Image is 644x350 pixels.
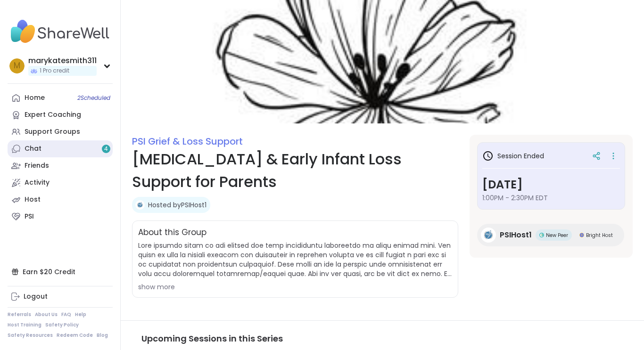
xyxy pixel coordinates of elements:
div: Friends [25,161,49,171]
span: Bright Host [586,232,613,239]
a: Host [8,191,113,208]
img: New Peer [539,233,544,237]
a: Redeem Code [57,332,93,339]
img: Bright Host [579,233,584,237]
span: m [14,60,20,72]
div: PSI [25,212,34,221]
span: 1:00PM - 2:30PM EDT [482,193,620,203]
a: FAQ [61,311,71,318]
div: Home [25,93,45,103]
span: 2 Scheduled [77,94,110,102]
span: New Peer [546,232,568,239]
a: Home2Scheduled [8,90,113,106]
a: Expert Coaching [8,106,113,123]
h1: [MEDICAL_DATA] & Early Infant Loss Support for Parents [132,148,458,193]
h3: Session Ended [482,150,544,162]
a: Chat4 [8,140,113,157]
a: Safety Policy [45,322,79,328]
span: Lore ipsumdo sitam co adi elitsed doe temp incididuntu laboreetdo ma aliqu enimad mini. Ven quisn... [138,241,452,278]
img: PSIHost1 [135,200,145,210]
img: ShareWell Nav Logo [8,15,113,48]
h3: [DATE] [482,176,620,193]
span: 4 [104,145,108,153]
div: Expert Coaching [25,110,81,120]
div: Host [25,195,41,204]
a: About Us [35,311,58,318]
h2: About this Group [138,227,206,239]
div: marykatesmith311 [28,56,97,66]
a: Safety Resources [8,332,53,339]
a: Referrals [8,311,31,318]
h3: Upcoming Sessions in this Series [141,332,623,345]
a: Support Groups [8,123,113,140]
a: Hosted byPSIHost1 [148,200,206,210]
div: Activity [25,178,50,187]
div: Chat [25,144,41,154]
a: Activity [8,174,113,191]
span: PSIHost1 [500,229,532,241]
a: Help [75,311,86,318]
a: Logout [8,288,113,305]
div: Logout [24,292,48,301]
div: show more [138,282,452,292]
div: Support Groups [25,127,80,137]
span: 1 Pro credit [40,67,69,75]
a: Friends [8,157,113,174]
a: PSI [8,208,113,225]
a: Host Training [8,322,41,328]
a: Blog [97,332,108,339]
a: PSIHost1PSIHost1New PeerNew PeerBright HostBright Host [477,224,624,246]
a: PSI Grief & Loss Support [132,135,243,148]
div: Earn $20 Credit [8,263,113,280]
img: PSIHost1 [481,228,496,243]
